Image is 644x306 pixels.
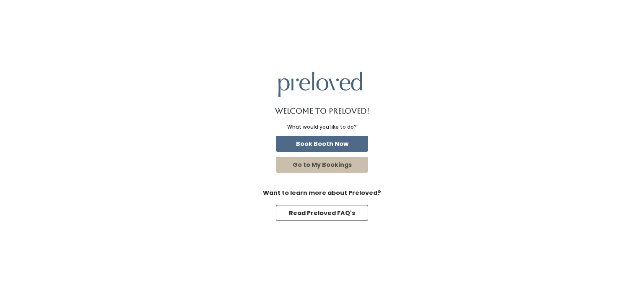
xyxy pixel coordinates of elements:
[274,155,370,174] a: Go to My Bookings
[276,136,368,152] button: Book Booth Now
[275,107,369,115] h1: Welcome to Preloved!
[276,205,368,221] button: Read Preloved FAQ's
[259,190,385,197] h6: Want to learn more about Preloved?
[276,157,368,173] button: Go to My Bookings
[278,72,362,96] img: preloved logo
[287,123,357,131] div: What would you like to do?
